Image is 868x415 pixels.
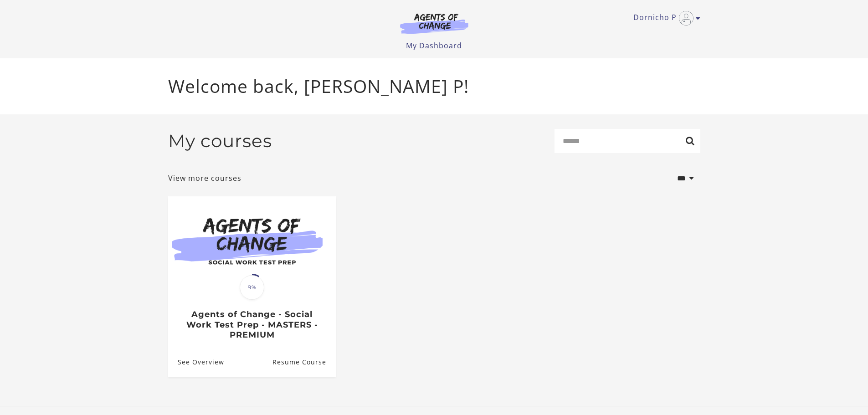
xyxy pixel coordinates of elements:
p: Welcome back, [PERSON_NAME] P! [168,73,700,100]
a: Toggle menu [633,11,696,26]
a: View more courses [168,173,241,184]
a: Agents of Change - Social Work Test Prep - MASTERS - PREMIUM: Resume Course [272,347,335,377]
h3: Agents of Change - Social Work Test Prep - MASTERS - PREMIUM [178,309,326,340]
h2: My courses [168,130,272,152]
a: Agents of Change - Social Work Test Prep - MASTERS - PREMIUM: See Overview [168,347,224,377]
span: 9% [240,275,264,300]
img: Agents of Change Logo [390,13,478,34]
a: My Dashboard [406,41,462,51]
